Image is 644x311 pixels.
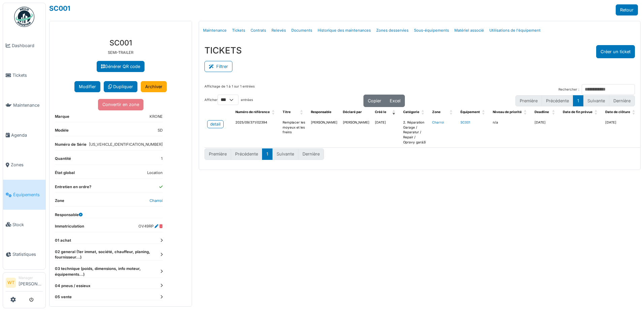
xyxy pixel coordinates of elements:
[11,132,43,138] span: Agenda
[104,81,137,92] a: Dupliquer
[3,240,45,270] a: Statistiques
[147,170,163,176] dd: Location
[289,23,315,38] a: Documents
[204,95,253,105] label: Afficher entrées
[210,121,221,127] div: detail
[158,128,163,133] dd: SD
[150,114,163,119] dd: KRONE
[432,120,444,124] a: Charroi
[12,42,43,49] span: Dashboard
[55,238,163,243] dt: 01 achat
[535,110,549,114] span: Deadline
[55,114,69,122] dt: Marque
[452,23,487,38] a: Matériel associé
[55,156,71,164] dt: Quantité
[13,192,43,198] span: Équipements
[6,275,43,291] a: WT Manager[PERSON_NAME]
[311,110,331,114] span: Responsable
[55,283,163,289] dt: 04 pneus / essieux
[390,98,400,103] span: Excel
[55,198,64,206] dt: Zone
[400,117,429,148] td: 2. Réparation Garage / Reparatur / Repair / Opravy garáží
[594,107,599,117] span: Date de fin prévue: Activate to sort
[3,120,45,150] a: Agenda
[363,95,386,107] button: Copier
[248,23,269,38] a: Contrats
[3,150,45,180] a: Zones
[19,275,43,280] div: Manager
[280,117,308,148] td: Remplacer les moyeux et les freins
[262,148,272,160] button: 1
[204,61,232,72] button: Filtrer
[573,95,583,106] button: 1
[632,107,636,117] span: Date de clôture: Activate to sort
[3,90,45,120] a: Maintenance
[200,23,229,38] a: Maintenance
[55,212,83,218] dt: Responsable
[603,117,640,148] td: [DATE]
[374,23,411,38] a: Zones desservies
[515,95,635,106] nav: pagination
[74,81,100,92] button: Modifier
[552,107,556,117] span: Deadline: Activate to sort
[490,117,532,148] td: n/a
[138,223,163,229] dd: OV49RP
[89,142,163,147] dd: [US_VEHICLE_IDENTIFICATION_NUMBER]
[272,107,276,117] span: Numéro de référence: Activate to sort
[375,110,386,114] span: Créé le
[49,4,70,12] a: SC001
[392,107,396,117] span: Créé le: Activate to remove sorting
[460,110,480,114] span: Équipement
[3,31,45,61] a: Dashboard
[55,294,163,300] dt: 05 vente
[558,87,579,92] label: Rechercher :
[55,128,69,136] dt: Modèle
[233,117,280,148] td: 2025/09/371/02394
[55,223,84,232] dt: Immatriculation
[12,251,43,257] span: Statistiques
[141,81,167,92] a: Archiver
[563,110,592,114] span: Date de fin prévue
[372,117,400,148] td: [DATE]
[300,107,304,117] span: Titre: Activate to sort
[524,107,528,117] span: Niveau de priorité: Activate to sort
[11,162,43,168] span: Zones
[315,23,374,38] a: Historique des maintenances
[460,120,470,124] a: SC001
[343,110,362,114] span: Déclaré par
[55,170,75,178] dt: État global
[308,117,340,148] td: [PERSON_NAME]
[605,110,630,114] span: Date de clôture
[493,110,522,114] span: Niveau de priorité
[235,110,270,114] span: Numéro de référence
[150,198,163,203] a: Charroi
[204,148,324,160] nav: pagination
[218,95,238,105] select: Afficherentrées
[161,156,163,162] dd: 1
[204,45,242,56] h3: TICKETS
[19,275,43,290] li: [PERSON_NAME]
[55,266,163,277] dt: 03 technique (poids, dimensions, info moteur, équipements...)
[385,95,405,107] button: Excel
[368,98,381,103] span: Copier
[12,221,43,228] span: Stock
[3,210,45,240] a: Stock
[269,23,289,38] a: Relevés
[207,120,224,128] a: detail
[421,107,425,117] span: Catégorie: Activate to sort
[55,142,87,150] dt: Numéro de Série
[12,72,43,78] span: Tickets
[3,180,45,210] a: Équipements
[6,278,16,288] li: WT
[596,45,635,58] button: Créer un ticket
[55,249,163,261] dt: 02 general (1er immat, société, chauffeur, planing, fournisseur...)
[616,4,638,15] a: Retour
[97,61,144,72] a: Générer QR code
[482,107,486,117] span: Équipement: Activate to sort
[283,110,291,114] span: Titre
[450,107,454,117] span: Zone: Activate to sort
[411,23,452,38] a: Sous-équipements
[229,23,248,38] a: Tickets
[55,38,186,47] h3: SC001
[487,23,543,38] a: Utilisations de l'équipement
